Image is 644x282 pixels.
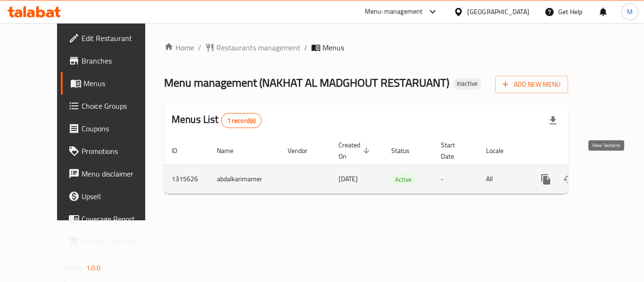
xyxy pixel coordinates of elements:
span: 1 record(s) [222,116,262,125]
span: [DATE] [339,173,358,185]
span: Created On [339,139,372,162]
td: 1315626 [164,165,209,193]
a: Choice Groups [61,95,165,117]
li: / [304,42,307,53]
a: Menu disclaimer [61,162,165,185]
a: Restaurants management [205,42,300,53]
td: All [479,165,527,193]
span: Coupons [82,123,157,134]
a: Coverage Report [61,208,165,230]
span: M [627,7,633,17]
a: Grocery Checklist [61,230,165,253]
span: Locale [486,145,516,156]
a: Upsell [61,185,165,208]
span: Branches [82,55,157,66]
div: [GEOGRAPHIC_DATA] [467,7,529,17]
span: Menus [83,78,157,89]
span: Grocery Checklist [82,236,157,247]
td: - [433,165,479,193]
span: Inactive [453,80,481,88]
span: Edit Restaurant [82,32,157,44]
div: Menu-management [365,6,423,17]
span: Start Date [441,139,467,162]
h2: Menus List [172,113,262,128]
td: abdalkarimamer [209,165,280,193]
button: more [535,168,557,191]
span: Upsell [82,191,157,202]
span: Version: [62,262,85,274]
a: Branches [61,49,165,72]
span: Menu disclaimer [82,168,157,179]
a: Edit Restaurant [61,27,165,49]
a: Menus [61,72,165,95]
button: Add New Menu [495,76,568,93]
span: Status [391,145,422,156]
span: ID [172,145,190,156]
span: Restaurants management [216,42,300,53]
span: 1.0.0 [86,262,101,274]
span: Add New Menu [503,79,561,90]
a: Coupons [61,117,165,140]
li: / [198,42,201,53]
span: Promotions [82,145,157,157]
a: Home [164,42,194,53]
span: Name [217,145,246,156]
table: enhanced table [164,137,633,194]
span: Choice Groups [82,100,157,112]
span: Menu management ( NAKHAT AL MADGHOUT RESTARUANT ) [164,72,449,93]
span: Coverage Report [82,213,157,225]
th: Actions [527,137,633,165]
div: Total records count [221,113,262,128]
span: Menus [322,42,344,53]
nav: breadcrumb [164,42,568,53]
div: Inactive [453,78,481,89]
span: Active [391,174,415,185]
span: Vendor [288,145,320,156]
button: Change Status [557,168,580,191]
a: Promotions [61,140,165,162]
